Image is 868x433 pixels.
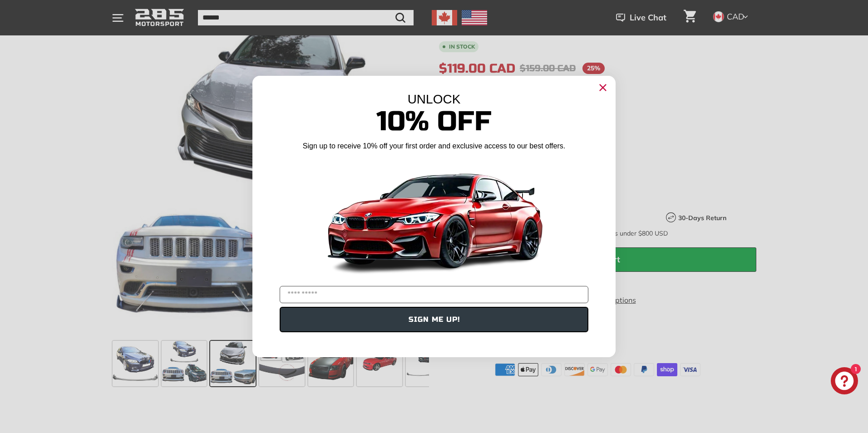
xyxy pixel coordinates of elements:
[280,286,588,303] input: YOUR EMAIL
[303,142,565,150] span: Sign up to receive 10% off your first order and exclusive access to our best offers.
[280,307,588,332] button: SIGN ME UP!
[828,367,861,397] inbox-online-store-chat: Shopify online store chat
[321,155,547,282] img: Banner showing BMW 4 Series Body kit
[408,92,461,106] span: UNLOCK
[376,105,492,138] span: 10% Off
[596,80,610,95] button: Close dialog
